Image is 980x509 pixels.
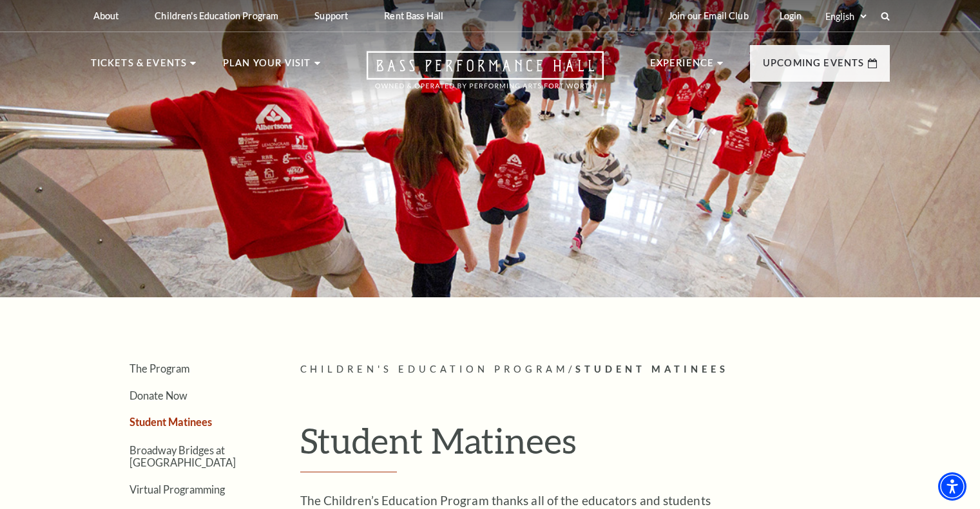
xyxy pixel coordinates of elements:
[93,10,119,21] p: About
[130,483,225,495] a: Virtual Programming
[650,55,715,79] p: Experience
[130,389,187,402] a: Donate Now
[130,362,189,375] a: The Program
[223,55,311,79] p: Plan Your Visit
[130,444,236,468] a: Broadway Bridges at [GEOGRAPHIC_DATA]
[763,55,865,79] p: Upcoming Events
[300,420,890,472] h1: Student Matinees
[130,416,212,428] a: Student Matinees
[91,55,187,79] p: Tickets & Events
[314,10,348,21] p: Support
[300,362,890,378] p: /
[320,51,650,102] a: Open this option
[575,364,729,375] span: Student Matinees
[155,10,278,21] p: Children's Education Program
[300,364,569,375] span: Children's Education Program
[823,10,869,23] select: Select:
[384,10,443,21] p: Rent Bass Hall
[938,472,966,501] div: Accessibility Menu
